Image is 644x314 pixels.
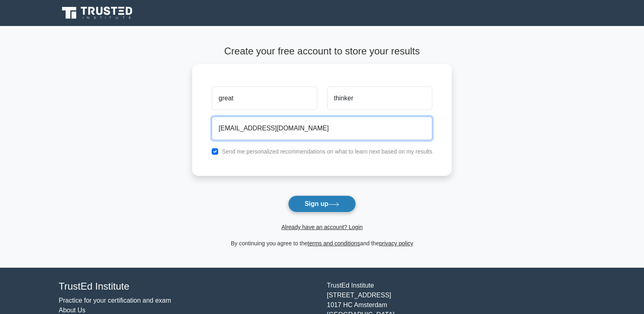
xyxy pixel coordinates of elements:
button: Sign up [288,195,356,212]
a: terms and conditions [308,240,360,247]
a: privacy policy [379,240,413,247]
input: Last name [327,87,432,110]
a: About Us [59,307,86,314]
a: Practice for your certification and exam [59,297,171,304]
h4: TrustEd Institute [59,281,317,292]
div: By continuing you agree to the and the [187,238,457,248]
h4: Create your free account to store your results [192,45,452,57]
a: Already have an account? Login [281,224,362,230]
input: Email [212,117,432,140]
input: First name [212,87,317,110]
label: Send me personalized recommendations on what to learn next based on my results [222,148,432,155]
